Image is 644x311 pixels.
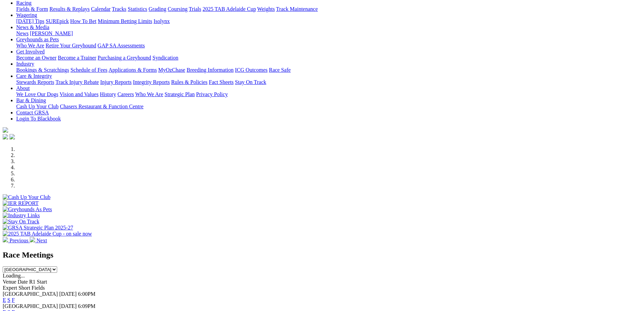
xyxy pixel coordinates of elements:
[187,67,234,73] a: Breeding Information
[3,303,58,309] span: [GEOGRAPHIC_DATA]
[16,49,45,54] a: Get Involved
[117,91,134,97] a: Careers
[135,91,163,97] a: Who We Are
[37,238,47,243] span: Next
[16,73,52,79] a: Care & Integrity
[16,79,54,85] a: Stewards Reports
[3,231,92,237] img: 2025 TAB Adelaide Cup - on sale now
[3,134,8,139] img: facebook.svg
[3,297,6,303] a: E
[16,55,56,61] a: Become an Owner
[109,67,157,73] a: Applications & Forms
[16,12,37,18] a: Wagering
[55,79,99,85] a: Track Injury Rebate
[235,79,266,85] a: Stay On Track
[60,104,143,109] a: Chasers Restaurant & Function Centre
[16,55,641,61] div: Get Involved
[16,43,641,49] div: Greyhounds as Pets
[98,18,152,24] a: Minimum Betting Limits
[9,238,28,243] span: Previous
[16,67,641,73] div: Industry
[16,97,46,103] a: Bar & Dining
[59,303,77,309] span: [DATE]
[59,91,98,97] a: Vision and Values
[3,194,50,200] img: Cash Up Your Club
[49,6,90,12] a: Results & Replays
[189,6,201,12] a: Trials
[269,67,290,73] a: Race Safe
[235,67,267,73] a: ICG Outcomes
[16,110,49,115] a: Contact GRSA
[58,55,96,61] a: Become a Trainer
[16,91,58,97] a: We Love Our Dogs
[19,285,30,291] span: Short
[70,18,97,24] a: How To Bet
[209,79,234,85] a: Fact Sheets
[3,213,40,219] img: Industry Links
[3,219,39,225] img: Stay On Track
[276,6,318,12] a: Track Maintenance
[171,79,208,85] a: Rules & Policies
[16,79,641,85] div: Care & Integrity
[16,30,28,36] a: News
[112,6,126,12] a: Tracks
[30,30,73,36] a: [PERSON_NAME]
[149,6,166,12] a: Grading
[16,67,69,73] a: Bookings & Scratchings
[16,61,34,67] a: Industry
[3,206,52,213] img: Greyhounds As Pets
[16,6,48,12] a: Fields & Form
[16,24,49,30] a: News & Media
[257,6,275,12] a: Weights
[100,79,132,85] a: Injury Reports
[78,303,96,309] span: 6:09PM
[196,91,228,97] a: Privacy Policy
[70,67,107,73] a: Schedule of Fees
[16,18,44,24] a: [DATE] Tips
[133,79,170,85] a: Integrity Reports
[16,37,59,42] a: Greyhounds as Pets
[98,55,151,61] a: Purchasing a Greyhound
[202,6,256,12] a: 2025 TAB Adelaide Cup
[3,291,58,297] span: [GEOGRAPHIC_DATA]
[3,273,25,279] span: Loading...
[3,238,30,243] a: Previous
[16,85,30,91] a: About
[16,43,44,48] a: Who We Are
[152,55,178,61] a: Syndication
[31,285,45,291] span: Fields
[16,18,641,24] div: Wagering
[3,225,73,231] img: GRSA Strategic Plan 2025-27
[128,6,147,12] a: Statistics
[98,43,145,48] a: GAP SA Assessments
[46,18,69,24] a: SUREpick
[91,6,111,12] a: Calendar
[153,18,170,24] a: Isolynx
[78,291,96,297] span: 6:00PM
[16,104,58,109] a: Cash Up Your Club
[3,237,8,242] img: chevron-left-pager-white.svg
[16,104,641,110] div: Bar & Dining
[16,116,61,121] a: Login To Blackbook
[30,238,47,243] a: Next
[3,285,17,291] span: Expert
[158,67,185,73] a: MyOzChase
[165,91,195,97] a: Strategic Plan
[168,6,188,12] a: Coursing
[3,200,39,206] img: IER REPORT
[46,43,96,48] a: Retire Your Greyhound
[16,30,641,37] div: News & Media
[100,91,116,97] a: History
[30,237,35,242] img: chevron-right-pager-white.svg
[12,297,15,303] a: F
[16,91,641,97] div: About
[3,250,641,260] h2: Race Meetings
[3,279,16,285] span: Venue
[29,279,47,285] span: R1 Start
[7,297,10,303] a: S
[18,279,28,285] span: Date
[16,6,641,12] div: Racing
[9,134,15,139] img: twitter.svg
[3,127,8,133] img: logo-grsa-white.png
[59,291,77,297] span: [DATE]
